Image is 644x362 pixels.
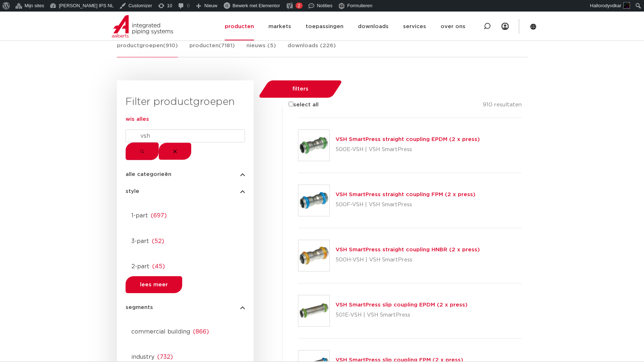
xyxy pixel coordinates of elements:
[288,41,336,57] a: downloads (226)
[601,3,621,8] span: rodyvdkar
[501,12,509,41] nav: Menu
[126,189,139,194] span: style
[336,302,468,308] a: VSH SmartPress slip coupling EPDM (2 x press)
[298,240,329,271] img: thumbnail for VSH SmartPress straight coupling HNBR (2 x press)
[336,247,480,252] a: VSH SmartPress straight coupling HNBR (2 x press)
[306,13,343,40] a: toepassingen
[126,305,153,310] span: segments
[268,13,291,40] a: markets
[126,305,245,310] button: segments
[278,101,319,109] label: select all
[441,13,465,40] a: over ons
[336,192,476,197] a: VSH SmartPress straight coupling FPM (2 x press)
[232,3,280,8] span: Bewerk met Elementor
[193,329,209,335] span: ( 866 )
[219,43,235,48] span: (7181)
[131,238,149,244] span: 3-part
[298,185,329,216] img: thumbnail for VSH SmartPress straight coupling FPM (2 x press)
[298,295,329,326] img: thumbnail for VSH SmartPress slip coupling EPDM (2 x press)
[152,264,165,269] span: ( 45 )
[358,13,389,40] a: downloads
[126,259,245,271] a: 2-part(45)
[298,130,329,161] img: thumbnail for VSH SmartPress straight coupling EPDM (2 x press)
[151,213,167,218] span: ( 697 )
[263,80,337,98] button: filters
[126,189,245,194] button: style
[131,329,190,335] span: commercial building
[117,41,178,57] a: productgroepen
[140,282,168,287] span: lees meer
[126,350,245,361] a: industry(732)
[152,238,164,244] span: ( 52 )
[289,102,293,106] input: select all
[131,264,149,269] span: 2-part
[336,137,480,142] a: VSH SmartPress straight coupling EPDM (2 x press)
[159,143,191,160] button: Clear the search query
[126,325,245,336] a: commercial building(866)
[298,3,300,8] span: 2
[225,13,465,40] nav: Menu
[336,199,476,211] p: 500F-VSH | VSH SmartPress
[246,41,276,57] a: nieuws (5)
[157,354,173,360] span: ( 732 )
[336,254,480,266] p: 500H-VSH | VSH SmartPress
[483,102,522,107] span: 910 resultaten
[126,142,159,160] button: Submit the search query
[126,276,182,293] button: lees meer
[126,234,245,246] a: 3-part(52)
[131,354,154,360] span: industry
[403,13,426,40] a: services
[126,95,245,109] h3: Filter productgroepen
[336,144,480,155] p: 500E-VSH | VSH SmartPress
[126,172,245,177] button: alle categorieën
[126,172,171,177] span: alle categorieën
[225,13,254,40] a: producten
[163,43,178,48] span: (910)
[189,41,235,57] a: producten
[126,116,149,122] a: wis alles
[131,213,148,218] span: 1-part
[336,309,468,321] p: 501E-VSH | VSH SmartPress
[126,129,245,142] input: Search
[126,208,245,220] a: 1-part(697)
